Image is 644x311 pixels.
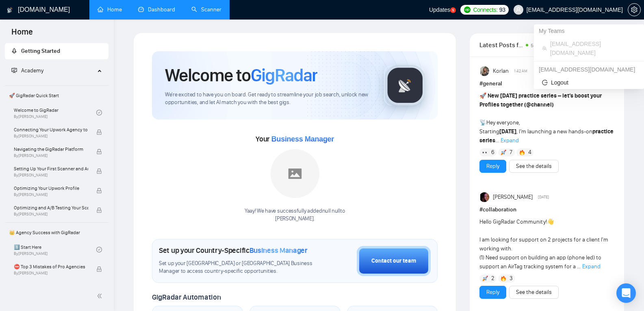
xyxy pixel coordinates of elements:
div: My Teams [534,24,644,37]
img: 👀 [482,150,488,155]
span: [DATE] [538,194,549,201]
img: 🔥 [501,276,506,281]
span: 👑 Agency Success with GigRadar [6,224,108,241]
span: 7 [510,148,512,157]
a: See the details [516,162,552,171]
span: 1:42 AM [514,67,527,75]
button: See the details [509,160,559,173]
li: Getting Started [5,43,108,59]
span: ⛔ Top 3 Mistakes of Pro Agencies [14,263,88,271]
span: Expand [582,263,601,270]
span: By [PERSON_NAME] [14,192,88,197]
span: By [PERSON_NAME] [14,134,88,139]
span: logout [542,80,548,85]
a: setting [628,7,641,13]
span: 6 [491,148,494,157]
img: 🚀 [501,150,506,155]
span: GigRadar Automation [152,293,221,302]
span: rocket [11,48,17,54]
span: 👋 [547,218,554,225]
span: user [516,7,521,13]
span: Optimizing and A/B Testing Your Scanner for Better Results [14,204,88,212]
span: Korlan [493,67,509,76]
button: Contact our team [357,246,431,276]
span: By [PERSON_NAME] [14,212,88,217]
img: 🚀 [482,276,488,281]
button: Reply [479,286,506,299]
span: By [PERSON_NAME] [14,173,88,178]
span: Business Manager [271,135,334,143]
span: lock [96,207,102,213]
div: Contact our team [371,257,416,265]
span: check-circle [96,247,102,252]
img: placeholder.png [271,149,319,198]
span: Connecting Your Upwork Agency to GigRadar [14,126,88,134]
span: 🚀 [479,92,486,99]
span: lock [96,149,102,154]
strong: [DATE] [499,128,516,135]
div: Open Intercom Messenger [616,283,636,303]
a: searchScanner [191,6,221,13]
h1: Welcome to [165,64,317,86]
span: Updates [429,7,450,13]
span: Setting Up Your First Scanner and Auto-Bidder [14,165,88,173]
span: Business Manager [249,246,308,255]
a: See the details [516,288,552,297]
span: Home [5,26,39,43]
span: We're excited to have you on board. Get ready to streamline your job search, unlock new opportuni... [165,91,371,107]
span: lock [96,129,102,135]
span: Your [256,135,334,144]
a: Reply [486,162,499,171]
button: Reply [479,160,506,173]
span: setting [628,7,640,13]
span: double-left [97,292,105,300]
span: team [542,46,547,51]
a: Reply [486,288,499,297]
div: Yaay! We have successfully added null null to [245,207,345,223]
img: upwork-logo.png [464,7,471,13]
span: [PERSON_NAME] [493,193,533,202]
span: Hello GigRadar Community! I am looking for support on 2 projects for a client I'm working with. (... [479,218,608,270]
text: 5 [452,9,454,12]
img: logo [7,4,13,17]
span: lock [96,266,102,272]
span: Expand [501,137,519,144]
span: @channel [526,101,552,108]
button: setting [628,3,641,16]
span: Set up your [GEOGRAPHIC_DATA] or [GEOGRAPHIC_DATA] Business Manager to access country-specific op... [159,260,316,275]
span: 4 [528,148,531,157]
span: By [PERSON_NAME] [14,271,88,276]
img: Korlan [480,66,490,76]
span: 93 [499,5,505,14]
span: 🚀 GigRadar Quick Start [6,87,108,104]
span: By [PERSON_NAME] [14,153,88,158]
span: check-circle [96,110,102,115]
span: Optimizing Your Upwork Profile [14,184,88,192]
span: Navigating the GigRadar Platform [14,145,88,153]
h1: Set up your Country-Specific [159,246,308,255]
h1: # general [479,79,614,88]
a: dashboardDashboard [138,6,175,13]
span: Latest Posts from the GigRadar Community [479,40,523,50]
a: homeHome [98,6,122,13]
span: lock [96,188,102,194]
span: lock [96,168,102,174]
img: gigradar-logo.png [385,65,425,106]
span: 3 [510,274,513,283]
a: Welcome to GigRadarBy[PERSON_NAME] [14,104,96,122]
span: fund-projection-screen [11,67,17,73]
strong: New [DATE] practice series – let’s boost your Profiles together ( ) [479,92,602,108]
span: Connects: [473,5,497,14]
span: Logout [542,78,636,87]
span: Hey everyone, Starting , I’m launching a new hands-on ... [479,92,614,144]
div: laptop7547@gmail.com [534,63,644,76]
span: 📡 [479,119,486,126]
span: 2 [491,274,494,283]
span: Academy [21,67,43,74]
span: [EMAIL_ADDRESS][DOMAIN_NAME] [550,39,636,57]
p: [PERSON_NAME] . [245,215,345,223]
img: Julie McCarter [480,192,490,202]
img: 🔥 [519,150,525,155]
h1: # collaboration [479,205,614,214]
a: 5 [450,7,456,13]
